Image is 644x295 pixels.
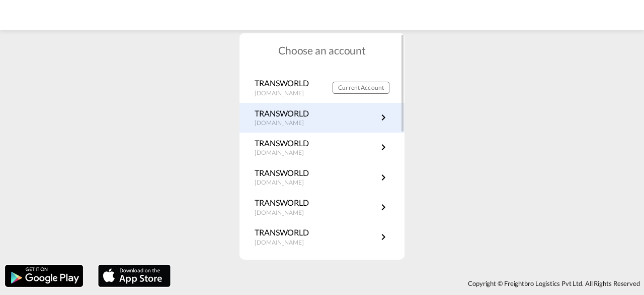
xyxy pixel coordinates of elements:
md-icon: icon-chevron-right [377,201,389,213]
p: TRANSWORLD [255,78,314,89]
a: TRANSWORLD[DOMAIN_NAME] [255,257,389,277]
a: TRANSWORLD[DOMAIN_NAME] [255,138,389,157]
img: apple.png [97,264,172,288]
a: TRANSWORLD[DOMAIN_NAME] [255,167,389,187]
p: [DOMAIN_NAME] [255,149,314,157]
a: TRANSWORLD[DOMAIN_NAME] [255,108,389,128]
div: Copyright © Freightbro Logistics Pvt Ltd. All Rights Reserved [176,275,644,292]
h1: Choose an account [239,43,405,57]
p: TRANSWORLD [255,227,314,238]
p: [DOMAIN_NAME] [255,89,314,98]
button: Current Account [333,82,389,94]
p: TRANSWORLD [255,167,314,179]
p: TRANSWORLD [255,197,314,208]
p: TRANSWORLD [255,257,314,268]
a: TRANSWORLD[DOMAIN_NAME] [255,197,389,217]
p: TRANSWORLD [255,108,314,119]
p: TRANSWORLD [255,138,314,149]
p: [DOMAIN_NAME] [255,179,314,187]
a: TRANSWORLD[DOMAIN_NAME] [255,227,389,247]
p: [DOMAIN_NAME] [255,239,314,247]
p: [DOMAIN_NAME] [255,209,314,217]
md-icon: icon-chevron-right [377,111,389,124]
span: Current Account [338,84,384,91]
p: [DOMAIN_NAME] [255,119,314,128]
md-icon: icon-chevron-right [377,231,389,243]
a: TRANSWORLD[DOMAIN_NAME] Current Account [255,78,389,97]
md-icon: icon-chevron-right [377,141,389,153]
md-icon: icon-chevron-right [377,171,389,184]
img: google.png [4,264,84,288]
